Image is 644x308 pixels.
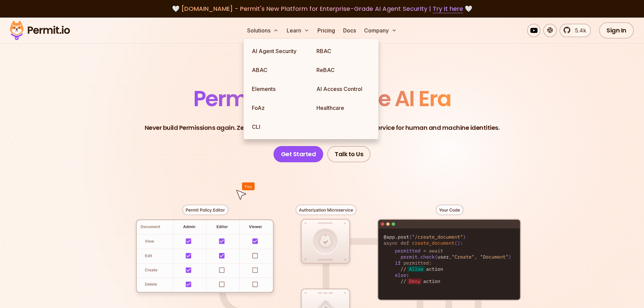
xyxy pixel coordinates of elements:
[246,79,311,98] a: Elements
[311,98,376,117] a: Healthcare
[311,61,376,79] a: ReBAC
[246,117,311,136] a: CLI
[284,24,312,37] button: Learn
[315,24,338,37] a: Pricing
[273,146,324,162] a: Get Started
[246,98,311,117] a: FoAz
[193,84,451,114] span: Permissions for The AI Era
[246,61,311,79] a: ABAC
[327,146,371,162] a: Talk to Us
[311,79,376,98] a: AI Access Control
[340,24,359,37] a: Docs
[433,4,463,13] a: Try it here
[599,22,634,39] a: Sign In
[311,42,376,61] a: RBAC
[181,4,463,13] span: [DOMAIN_NAME] - Permit's New Platform for Enterprise-Grade AI Agent Security |
[559,24,591,37] a: 5.4k
[571,26,586,34] span: 5.4k
[16,4,628,14] div: 🤍 🤍
[244,24,281,37] button: Solutions
[7,19,73,42] img: Permit logo
[361,24,400,37] button: Company
[145,123,500,133] p: Never build Permissions again. Zero-latency fine-grained authorization as a service for human and...
[246,42,311,61] a: AI Agent Security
